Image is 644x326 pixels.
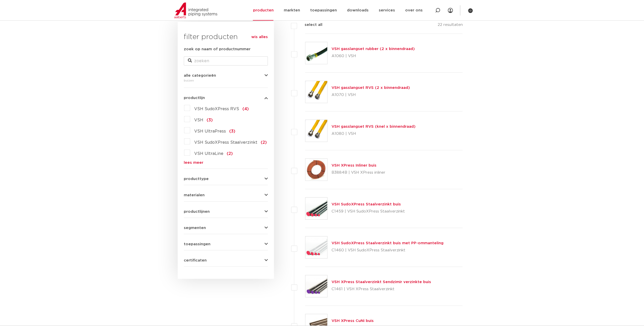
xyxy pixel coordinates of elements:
a: wis alles [251,34,268,40]
p: A1070 | VSH [332,91,410,99]
span: productlijnen [184,210,210,214]
a: VSH gasslangset RVS (knel x binnendraad) [332,125,416,128]
a: VSH XPress Inliner buis [332,164,376,167]
a: lees meer [184,161,268,165]
img: Thumbnail for VSH gasslangset RVS (knel x binnendraad) [305,120,327,142]
a: VSH gasslangset RVS (2 x binnendraad) [332,86,410,90]
span: materialen [184,193,205,197]
button: certificaten [184,258,268,262]
span: VSH SudoXPress RVS [194,107,239,111]
div: buizen [184,77,268,84]
button: materialen [184,193,268,197]
p: A1080 | VSH [332,130,416,138]
span: (4) [242,107,249,111]
p: C1459 | VSH SudoXPress Staalverzinkt [332,207,405,216]
span: VSH UltraLine [194,152,223,156]
button: productlijn [184,96,268,100]
span: VSH [194,118,203,122]
button: segmenten [184,226,268,230]
img: Thumbnail for VSH SudoXPress Staalverzinkt buis [305,198,327,219]
span: alle categorieën [184,74,216,77]
h3: filter producten [184,32,268,42]
span: segmenten [184,226,206,230]
label: select all [297,22,322,28]
button: alle categorieën [184,74,268,77]
label: zoek op naam of productnummer [184,46,251,52]
a: VSH XPress Staalverzinkt Sendzimir verzinkte buis [332,280,431,284]
p: C1461 | VSH XPress Staalverzinkt [332,285,431,293]
span: (2) [261,140,267,144]
a: VSH SudoXPress Staalverzinkt buis [332,202,401,206]
a: VSH XPress CuNi buis [332,319,374,323]
span: (3) [207,118,213,122]
span: certificaten [184,258,207,262]
span: VSH UltraPress [194,129,226,133]
p: B3884B | VSH XPress inliner [332,169,385,177]
button: productlijnen [184,210,268,214]
span: producttype [184,177,209,181]
img: Thumbnail for VSH gasslangset rubber (2 x binnendraad) [305,42,327,64]
img: Thumbnail for VSH SudoXPress Staalverzinkt buis met PP-ommanteling [305,236,327,258]
button: producttype [184,177,268,181]
img: Thumbnail for VSH XPress Staalverzinkt Sendzimir verzinkte buis [305,275,327,297]
span: (2) [227,152,233,156]
span: productlijn [184,96,205,100]
a: VSH gasslangset rubber (2 x binnendraad) [332,47,415,51]
img: Thumbnail for VSH gasslangset RVS (2 x binnendraad) [305,81,327,103]
img: Thumbnail for VSH XPress Inliner buis [305,159,327,181]
p: C1460 | VSH SudoXPress Staalverzinkt [332,246,443,254]
a: VSH SudoXPress Staalverzinkt buis met PP-ommanteling [332,241,443,245]
button: toepassingen [184,242,268,246]
span: (3) [229,129,235,133]
input: zoeken [184,56,268,66]
span: toepassingen [184,242,210,246]
p: A1060 | VSH [332,52,415,60]
p: 22 resultaten [437,22,463,30]
span: VSH SudoXPress Staalverzinkt [194,140,257,144]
